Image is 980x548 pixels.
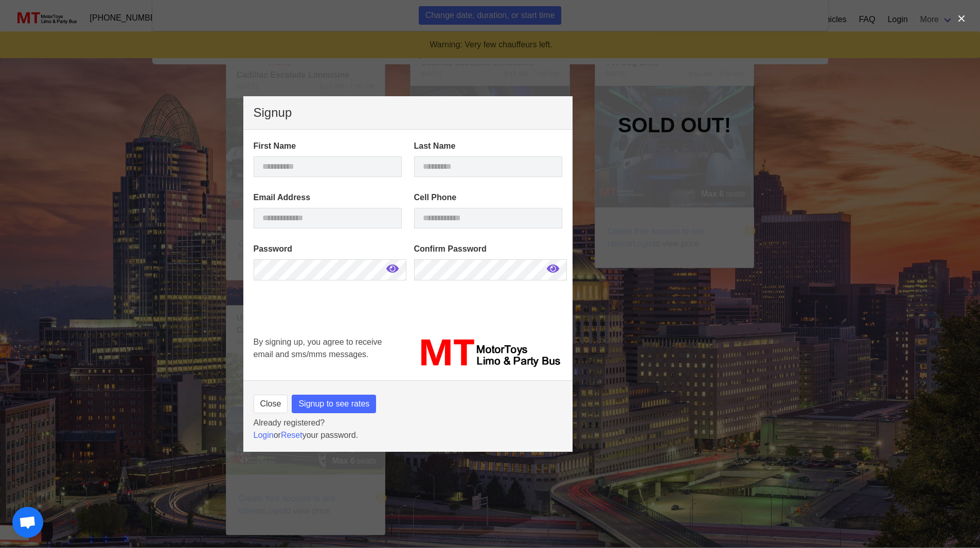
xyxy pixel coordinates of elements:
[292,395,376,413] button: Signup to see rates
[247,330,408,376] div: By signing up, you agree to receive email and sms/mms messages.
[414,336,562,370] img: MT_logo_name.png
[254,395,288,413] button: Close
[254,429,562,441] p: or your password.
[254,431,274,439] a: Login
[12,507,43,538] div: Open chat
[281,431,302,439] a: Reset
[298,398,369,410] span: Signup to see rates
[414,243,562,255] label: Confirm Password
[254,191,402,204] label: Email Address
[254,140,402,152] label: First Name
[254,243,402,255] label: Password
[254,107,562,119] p: Signup
[254,417,562,429] p: Already registered?
[414,140,562,152] label: Last Name
[414,191,562,204] label: Cell Phone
